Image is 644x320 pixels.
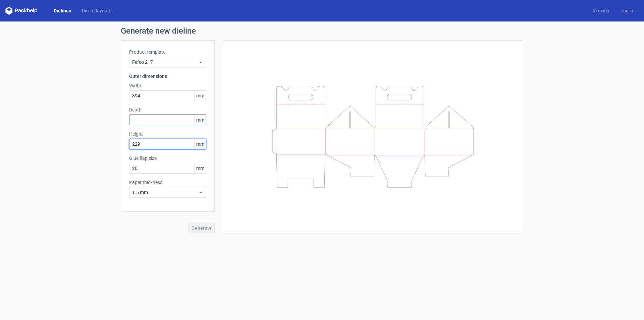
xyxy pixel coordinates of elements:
[194,139,206,149] span: mm
[129,179,206,186] label: Paper thickness
[129,131,206,137] label: Height
[194,163,206,173] span: mm
[121,27,523,35] h1: Generate new dieline
[129,106,206,113] label: Depth
[615,7,639,14] a: Log in
[48,7,76,14] a: Dielines
[587,7,615,14] a: Register
[76,7,117,14] a: Diecut layouts
[129,82,206,89] label: Width
[132,59,198,65] span: Fefco 217
[129,49,206,55] label: Product template
[129,73,206,80] h3: Outer dimensions
[129,155,206,162] label: Glue flap size
[194,115,206,125] span: mm
[132,189,198,196] span: 1.5 mm
[194,91,206,101] span: mm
